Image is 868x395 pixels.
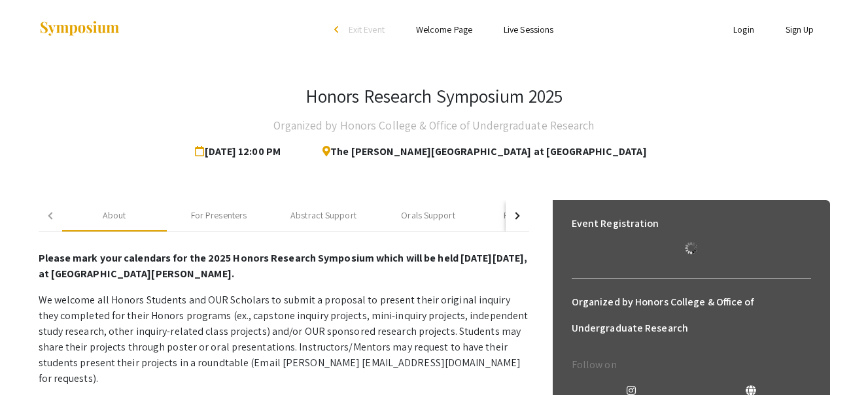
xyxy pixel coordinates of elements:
[39,292,529,386] p: We welcome all Honors Students and OUR Scholars to submit a proposal to present their original in...
[103,209,126,222] div: About
[334,26,342,33] div: arrow_back_ios
[504,24,553,35] a: Live Sessions
[401,209,455,222] div: Orals Support
[572,357,811,373] p: Follow on
[504,209,562,222] div: Poster Support
[39,20,120,38] img: Symposium by ForagerOne
[273,112,594,139] h4: Organized by Honors College & Office of Undergraduate Research
[39,251,528,281] strong: Please mark your calendars for the 2025 Honors Research Symposium which will be held [DATE][DATE]...
[195,139,286,165] span: [DATE] 12:00 PM
[349,24,385,35] span: Exit Event
[191,209,247,222] div: For Presenters
[305,85,563,107] h3: Honors Research Symposium 2025
[680,237,703,260] img: Loading
[416,24,472,35] a: Welcome Page
[786,24,814,35] a: Sign Up
[572,289,811,341] h6: Organized by Honors College & Office of Undergraduate Research
[312,139,647,165] span: The [PERSON_NAME][GEOGRAPHIC_DATA] at [GEOGRAPHIC_DATA]
[572,211,659,237] h6: Event Registration
[290,209,356,222] div: Abstract Support
[733,24,754,35] a: Login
